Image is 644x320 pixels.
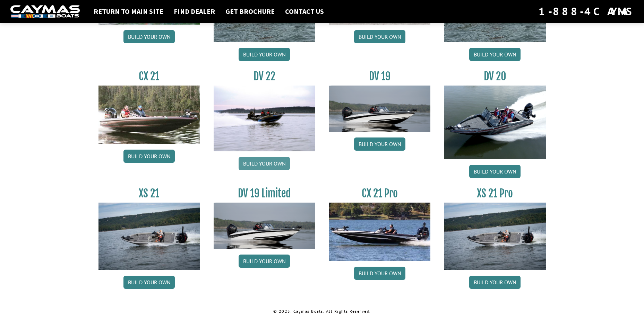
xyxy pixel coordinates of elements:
[329,70,431,83] h3: DV 19
[214,203,315,249] img: dv-19-ban_from_website_for_caymas_connect.png
[90,7,167,16] a: Return to main site
[329,86,431,132] img: dv-19-ban_from_website_for_caymas_connect.png
[444,203,546,270] img: XS_21_thumbnail.jpg
[539,4,634,19] div: 1-888-4CAYMAS
[98,86,200,144] img: CX21_thumb.jpg
[214,70,315,83] h3: DV 22
[98,187,200,200] h3: XS 21
[444,187,546,200] h3: XS 21 Pro
[282,7,327,16] a: Contact Us
[239,157,290,170] a: Build your own
[329,187,431,200] h3: CX 21 Pro
[10,5,80,18] img: white-logo-c9c8dbefe5ff5ceceb0f0178aa75bf4bb51f6bca0971e226c86eb53dfe498488.png
[239,48,290,61] a: Build your own
[329,203,431,261] img: CX-21Pro_thumbnail.jpg
[354,267,405,280] a: Build your own
[98,70,200,83] h3: CX 21
[444,70,546,83] h3: DV 20
[98,203,200,270] img: XS_21_thumbnail.jpg
[123,150,175,163] a: Build your own
[239,255,290,268] a: Build your own
[214,187,315,200] h3: DV 19 Limited
[444,86,546,159] img: DV_20_from_website_for_caymas_connect.png
[123,30,175,43] a: Build your own
[469,48,521,61] a: Build your own
[469,165,521,178] a: Build your own
[354,30,405,43] a: Build your own
[354,137,405,151] a: Build your own
[469,276,521,289] a: Build your own
[222,7,278,16] a: Get Brochure
[123,276,175,289] a: Build your own
[214,86,315,151] img: DV22_original_motor_cropped_for_caymas_connect.jpg
[98,308,546,314] p: © 2025. Caymas Boats. All Rights Reserved.
[170,7,218,16] a: Find Dealer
